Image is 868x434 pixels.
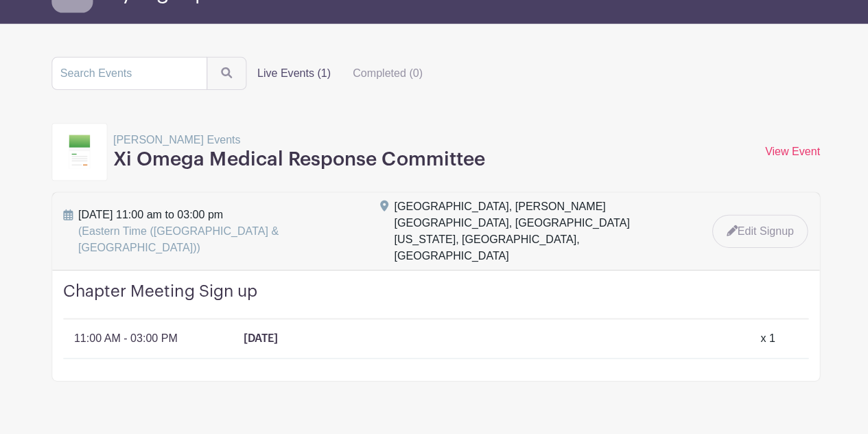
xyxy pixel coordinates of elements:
[762,146,817,158] a: View Event
[340,60,432,88] label: Completed (0)
[78,225,278,253] span: (Eastern Time ([GEOGRAPHIC_DATA] & [GEOGRAPHIC_DATA]))
[113,133,483,149] p: [PERSON_NAME] Events
[709,215,806,248] a: Edit Signup
[246,60,432,88] div: filters
[758,330,772,347] div: x 1
[69,135,91,170] img: template4-4fa77872b5a3156684b3ceb5b8e0c93b307171881f4eefff150f5694a20bdfd8.svg
[74,330,177,347] p: 11:00 AM - 03:00 PM
[78,207,363,256] span: [DATE] 11:00 am to 03:00 pm
[246,60,341,88] label: Live Events (1)
[243,330,277,347] p: [DATE]
[63,282,806,319] h4: Chapter Meeting Sign up
[51,58,207,91] input: Search Events
[392,198,668,264] div: [GEOGRAPHIC_DATA], [PERSON_NAME][GEOGRAPHIC_DATA], [GEOGRAPHIC_DATA][US_STATE], [GEOGRAPHIC_DATA]...
[113,149,483,172] h3: Xi Omega Medical Response Committee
